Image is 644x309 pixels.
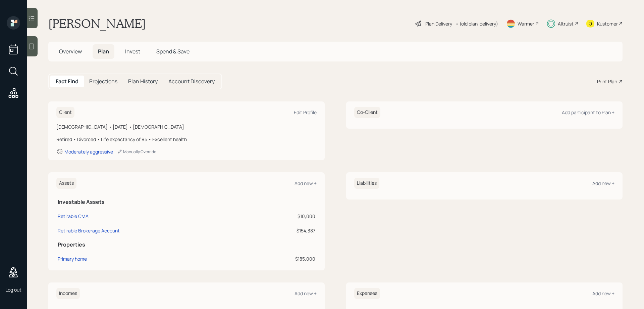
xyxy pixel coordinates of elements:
div: Add new + [294,290,317,297]
div: Retired • Divorced • Life expectancy of 95 • Excellent health [56,136,317,143]
div: Kustomer [597,20,618,27]
span: Plan [98,48,109,55]
div: Log out [5,286,21,293]
div: • (old plan-delivery) [455,20,498,27]
div: Print Plan [597,78,617,85]
h5: Projections [89,78,117,85]
div: $10,000 [250,213,315,220]
div: Manually Override [117,149,156,154]
h6: Incomes [56,288,80,299]
span: Overview [59,48,82,55]
h6: Client [56,107,74,118]
div: Add new + [294,180,317,186]
div: Plan Delivery [425,20,452,27]
h5: Properties [58,241,315,248]
h6: Expenses [354,288,380,299]
h1: [PERSON_NAME] [48,16,146,31]
div: Add new + [592,290,614,297]
div: Add new + [592,180,614,186]
div: $154,387 [250,227,315,234]
div: Retirable CMA [58,213,89,220]
div: [DEMOGRAPHIC_DATA] • [DATE] • [DEMOGRAPHIC_DATA] [56,123,317,130]
div: Retirable Brokerage Account [58,227,120,234]
h5: Fact Find [56,78,78,85]
div: $185,000 [250,255,315,262]
div: Edit Profile [294,109,317,116]
div: Warmer [518,20,534,27]
h6: Liabilities [354,178,379,189]
div: Primary home [58,255,87,262]
h6: Co-Client [354,107,380,118]
h5: Investable Assets [58,199,315,205]
div: Altruist [558,20,574,27]
span: Invest [125,48,140,55]
div: Add participant to Plan + [562,109,614,116]
span: Spend & Save [156,48,190,55]
h5: Account Discovery [168,78,215,85]
h5: Plan History [128,78,158,85]
div: Moderately aggressive [64,148,113,155]
h6: Assets [56,178,76,189]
